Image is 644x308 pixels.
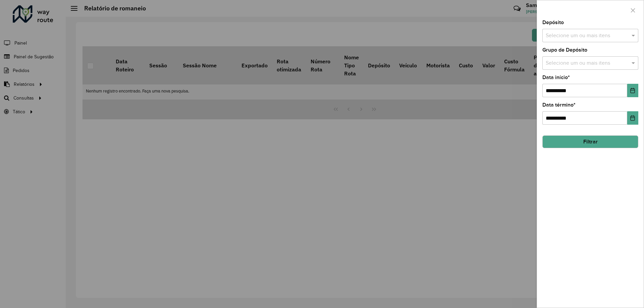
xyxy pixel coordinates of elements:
label: Data término [542,101,576,109]
label: Grupo de Depósito [542,46,587,54]
button: Filtrar [542,135,638,148]
label: Data início [542,73,570,81]
button: Choose Date [627,111,638,125]
button: Choose Date [627,84,638,97]
label: Depósito [542,18,564,26]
